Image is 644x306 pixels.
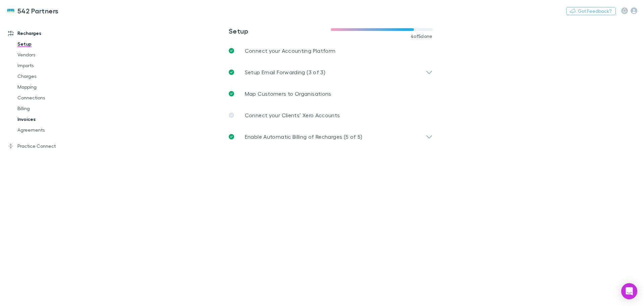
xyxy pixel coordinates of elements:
a: Billing [11,103,91,114]
a: Setup [11,39,91,49]
h3: 542 Partners [17,7,59,15]
a: 542 Partners [3,3,63,19]
a: Vendors [11,49,91,60]
p: Setup Email Forwarding (3 of 3) [245,68,325,76]
a: Recharges [1,28,91,39]
a: Imports [11,60,91,71]
a: Agreements [11,125,91,135]
a: Connect your Accounting Platform [223,40,438,61]
a: Map Customers to Organisations [223,83,438,104]
a: Invoices [11,114,91,125]
div: Enable Automatic Billing of Recharges (5 of 5) [223,126,438,147]
h3: Setup [229,27,331,35]
p: Connect your Accounting Platform [245,47,336,55]
a: Connect your Clients’ Xero Accounts [223,104,438,126]
a: Charges [11,71,91,82]
span: 4 of 5 done [411,34,433,39]
p: Map Customers to Organisations [245,90,331,98]
p: Connect your Clients’ Xero Accounts [245,111,340,119]
div: Setup Email Forwarding (3 of 3) [223,61,438,83]
p: Enable Automatic Billing of Recharges (5 of 5) [245,133,363,141]
div: Open Intercom Messenger [621,283,637,299]
a: Connections [11,92,91,103]
a: Mapping [11,82,91,92]
button: Got Feedback? [566,7,616,15]
a: Practice Connect [1,141,91,151]
img: 542 Partners's Logo [7,7,15,15]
